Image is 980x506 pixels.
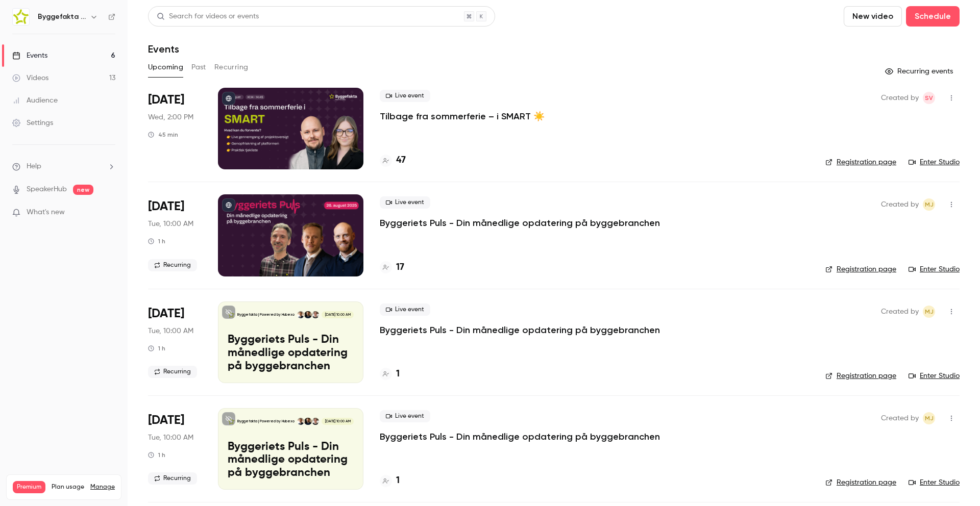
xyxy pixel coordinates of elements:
li: help-dropdown-opener [12,161,115,172]
a: Byggeriets Puls - Din månedlige opdatering på byggebranchen [380,324,660,336]
span: Created by [881,198,919,211]
a: 1 [380,474,400,488]
a: Enter Studio [909,477,960,488]
img: tab_domain_overview_orange.svg [28,59,36,67]
a: Byggeriets Puls - Din månedlige opdatering på byggebranchenByggefakta | Powered by HubexoRasmus S... [218,301,363,383]
span: Live event [380,90,430,102]
a: 17 [380,261,404,274]
div: Settings [12,118,53,128]
span: [DATE] 10:00 AM [322,418,353,425]
div: Events [12,50,47,61]
span: Recurring [148,259,197,271]
span: SV [925,92,933,104]
span: new [73,185,93,195]
span: Tue, 10:00 AM [148,326,193,336]
button: New video [844,6,902,27]
a: Byggeriets Puls - Din månedlige opdatering på byggebranchen [380,217,660,229]
h6: Byggefakta | Powered by Hubexo [38,12,86,22]
button: Schedule [906,6,960,27]
span: [DATE] [148,92,184,108]
span: Tue, 10:00 AM [148,433,193,443]
img: Thomas Simonsen [304,418,311,425]
img: Thomas Simonsen [304,311,311,318]
div: Aug 13 Wed, 2:00 PM (Europe/Copenhagen) [148,88,202,169]
img: Lasse Lundqvist [297,418,304,425]
span: MJ [925,306,934,318]
a: Registration page [825,371,896,381]
button: Past [191,59,206,75]
div: Keywords by Traffic [113,60,172,67]
div: v 4.0.25 [29,16,50,24]
div: Audience [12,95,58,106]
h1: Events [148,43,179,55]
span: Live event [380,410,430,422]
button: Recurring events [880,63,960,80]
h4: 1 [396,474,400,488]
span: Simon Vollmer [923,92,935,104]
a: Registration page [825,477,896,488]
p: Byggefakta | Powered by Hubexo [237,312,295,317]
h4: 17 [396,261,404,274]
span: Mads Toft Jensen [923,306,935,318]
img: Byggefakta | Powered by Hubexo [13,9,29,25]
span: Live event [380,196,430,209]
div: Sep 30 Tue, 10:00 AM (Europe/Copenhagen) [148,301,202,383]
p: Byggeriets Puls - Din månedlige opdatering på byggebranchen [228,334,354,373]
div: 1 h [148,237,165,245]
span: Recurring [148,472,197,485]
span: Mads Toft Jensen [923,412,935,424]
div: Domain Overview [39,60,91,67]
span: Created by [881,92,919,104]
span: Wed, 2:00 PM [148,112,193,122]
span: [DATE] [148,198,184,215]
img: Rasmus Schulian [312,311,319,318]
span: MJ [925,412,934,424]
a: 47 [380,154,406,167]
span: Created by [881,306,919,318]
a: Registration page [825,157,896,167]
div: Search for videos or events [157,11,259,22]
span: [DATE] [148,412,184,428]
img: Rasmus Schulian [312,418,319,425]
a: Manage [90,483,115,491]
img: website_grey.svg [16,27,24,35]
a: Byggeriets Puls - Din månedlige opdatering på byggebranchen [380,431,660,443]
img: logo_orange.svg [16,16,24,24]
a: Byggeriets Puls - Din månedlige opdatering på byggebranchenByggefakta | Powered by HubexoRasmus S... [218,408,363,490]
div: Oct 28 Tue, 10:00 AM (Europe/Copenhagen) [148,408,202,490]
button: Recurring [214,59,249,75]
div: 1 h [148,344,165,352]
span: What's new [27,207,65,218]
a: Enter Studio [909,157,960,167]
span: [DATE] [148,306,184,322]
p: Tilbage fra sommerferie – i SMART ☀️ [380,110,545,122]
div: 1 h [148,451,165,459]
p: Byggefakta | Powered by Hubexo [237,419,295,424]
a: 1 [380,367,400,381]
div: Videos [12,73,48,83]
a: Enter Studio [909,371,960,381]
div: Aug 26 Tue, 10:00 AM (Europe/Copenhagen) [148,194,202,276]
span: Recurring [148,366,197,378]
span: MJ [925,198,934,211]
span: Plan usage [52,483,84,491]
span: Live event [380,303,430,316]
span: Help [27,161,41,172]
img: tab_keywords_by_traffic_grey.svg [102,59,110,67]
p: Byggeriets Puls - Din månedlige opdatering på byggebranchen [228,441,354,480]
a: SpeakerHub [27,184,67,195]
button: Upcoming [148,59,183,75]
span: [DATE] 10:00 AM [322,311,353,318]
img: Lasse Lundqvist [297,311,304,318]
span: Mads Toft Jensen [923,198,935,211]
h4: 47 [396,154,406,167]
span: Tue, 10:00 AM [148,219,193,229]
a: Enter Studio [909,264,960,274]
span: Created by [881,412,919,424]
a: Registration page [825,264,896,274]
h4: 1 [396,367,400,381]
div: Domain: [DOMAIN_NAME] [27,27,112,35]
